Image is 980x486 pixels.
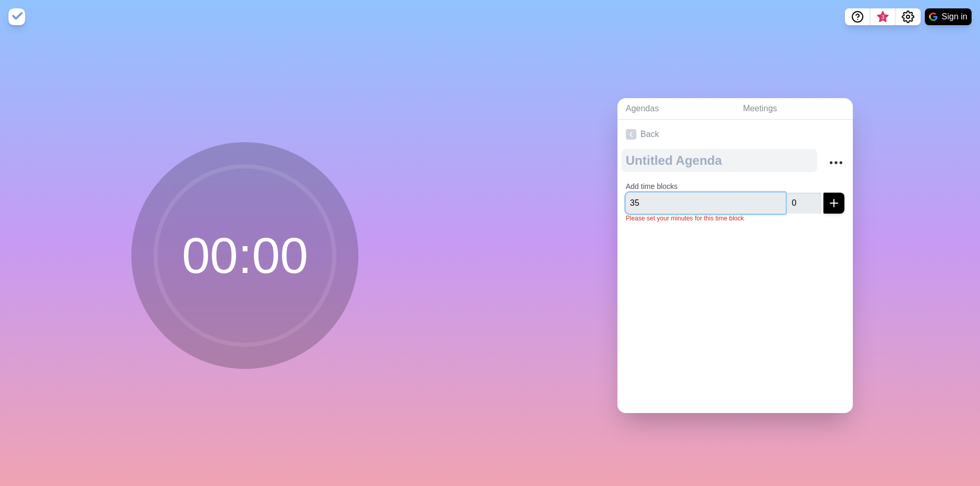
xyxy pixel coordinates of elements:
[845,8,870,25] button: Help
[626,214,844,223] p: Please set your minutes for this time block
[929,13,937,21] img: google logo
[788,193,821,214] input: Mins
[626,182,678,191] label: Add time blocks
[870,8,895,25] button: What’s new
[617,120,853,149] a: Back
[826,152,847,173] button: More
[617,98,735,120] a: Agendas
[626,193,786,214] input: Name
[735,98,853,120] a: Meetings
[925,8,972,25] button: Sign in
[8,8,25,25] img: timeblocks logo
[895,8,921,25] button: Settings
[879,13,887,22] span: 3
